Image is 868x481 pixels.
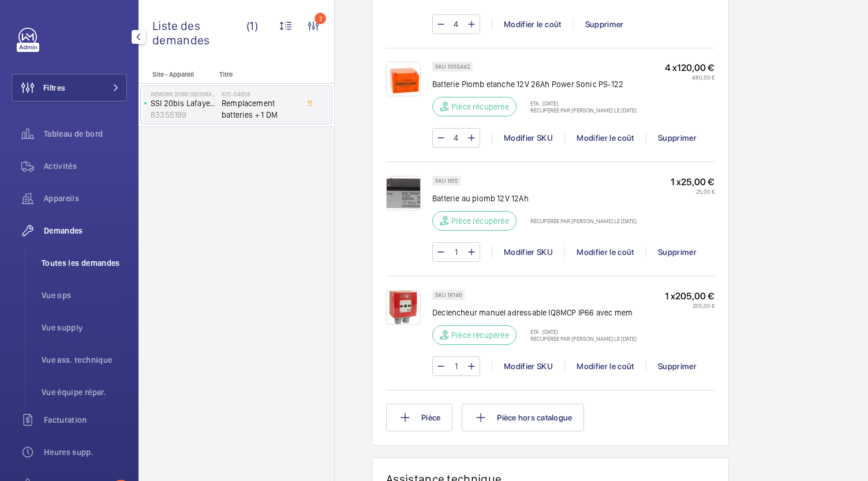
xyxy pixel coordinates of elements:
p: Pièce récupérée [451,215,509,227]
p: 480,00 € [665,74,714,81]
p: 1 x 205,00 € [665,290,714,302]
span: Vue ops [42,290,127,301]
h2: R25-04658 [222,91,298,97]
p: Titre [219,70,295,78]
span: Vue ass. technique [42,354,127,366]
div: Modifier le coût [564,246,646,258]
p: Declencheur manuel adressable IQ8MCP IP66 avec mem [432,307,637,318]
p: Récupérée par [PERSON_NAME] le [DATE] [523,107,637,114]
p: SSI 20bis Lafayette [151,97,217,109]
button: Pièce hors catalogue [462,404,584,431]
button: Pièce [386,404,452,431]
div: Supprimer [646,246,708,258]
p: ETA : [DATE] [523,328,637,335]
p: Site - Appareil [139,70,215,78]
p: SKU 1005442 [435,65,470,69]
p: 83355199 [151,109,217,121]
div: Supprimer [646,132,708,144]
span: Demandes [44,225,127,236]
div: Modifier SKU [492,360,564,372]
span: Activités [44,160,127,172]
p: WeWork 20bis [GEOGRAPHIC_DATA] [151,91,217,97]
img: SG1Dqrrmu-vCmlcSs0atahzMbwFfv_g0Rpl_hdUaiifxXIiJ.png [386,176,421,211]
p: Récupérée par [PERSON_NAME] le [DATE] [523,335,637,342]
p: SKU 1615 [435,179,458,183]
span: Appareils [44,193,127,204]
span: Facturation [44,414,127,426]
p: Pièce récupérée [451,101,509,112]
p: 4 x 120,00 € [665,62,714,74]
div: Supprimer [573,18,635,30]
span: Filtres [43,82,65,93]
p: Batterie au plomb 12V 12Ah [432,193,637,204]
p: ETA : [DATE] [523,100,637,107]
span: Vue supply [42,322,127,333]
div: Modifier SKU [492,246,564,258]
span: Tableau de bord [44,128,127,140]
span: Heures supp. [44,446,127,458]
div: Modifier le coût [564,360,646,372]
p: 205,00 € [665,302,714,309]
span: Vue équipe répar. [42,386,127,398]
p: Pièce récupérée [451,329,509,341]
p: 1 x 25,00 € [671,176,714,188]
div: Supprimer [646,360,708,372]
img: nO0YF2xHUEE5-OTuRjYqxDIj7WdVNVZDT-DpisDNLzDT7LkM.png [386,290,421,325]
p: SKU 18146 [435,293,462,297]
button: Filtres [12,74,127,102]
div: Modifier SKU [492,132,564,144]
p: Récupérée par [PERSON_NAME] le [DATE] [523,217,637,224]
p: Batterie Plomb etanche 12V 26Ah Power Sonic PS-122 [432,78,637,90]
div: Modifier le coût [564,132,646,144]
img: GIZRtEW4JmLwrTf192vbfOJgsGBKhx2fpWGj9c7cbQJZchxX.png [386,62,421,96]
span: Toutes les demandes [42,257,127,269]
p: 25,00 € [671,188,714,195]
span: Remplacement batteries + 1 DM [222,97,298,121]
div: Modifier le coût [492,18,573,30]
span: Liste des demandes [152,18,246,47]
